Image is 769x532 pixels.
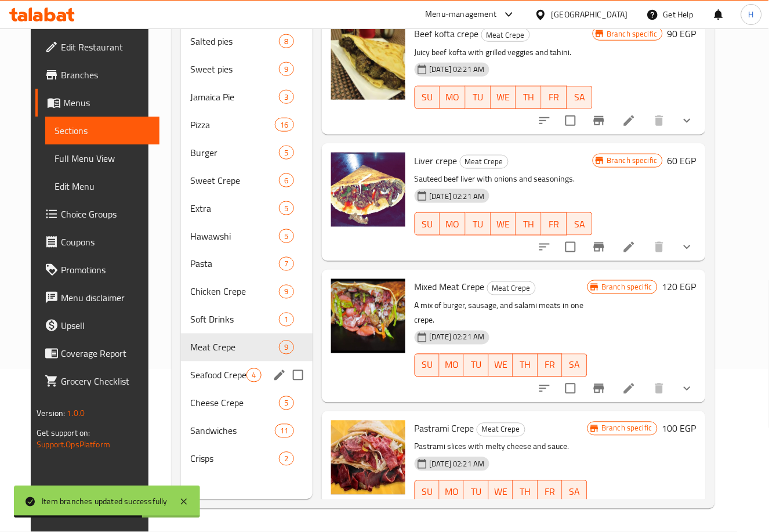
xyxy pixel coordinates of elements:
[567,484,582,501] span: SA
[181,334,312,361] div: Meat Crepe9
[247,370,260,381] span: 4
[645,375,673,403] button: delete
[749,8,754,21] span: H
[538,480,563,504] button: FR
[190,424,275,438] span: Sandwiches
[444,357,459,374] span: MO
[279,257,293,271] div: items
[543,357,558,374] span: FR
[190,257,279,271] span: Pasta
[489,480,513,504] button: WE
[190,452,279,466] span: Crisps
[61,207,150,221] span: Choice Groups
[280,175,293,186] span: 6
[521,89,537,106] span: TH
[181,55,312,83] div: Sweet pies9
[275,120,293,131] span: 16
[542,86,567,109] button: FR
[464,480,488,504] button: TU
[190,201,279,215] span: Extra
[279,146,293,160] div: items
[572,89,588,106] span: SA
[496,89,512,106] span: WE
[488,282,535,295] span: Meat Crepe
[415,480,440,504] button: SU
[190,118,275,132] span: Pizza
[585,233,613,261] button: Branch-specific-item
[425,332,489,343] span: [DATE] 02:21 AM
[190,396,279,410] div: Cheese Crepe
[440,480,464,504] button: MO
[546,216,563,233] span: FR
[63,96,150,110] span: Menus
[489,354,513,377] button: WE
[35,284,159,312] a: Menu disclaimer
[558,108,583,133] span: Select to update
[279,285,293,299] div: items
[415,212,441,236] button: SU
[420,484,435,501] span: SU
[35,312,159,339] a: Upsell
[181,306,312,334] div: Soft Drinks1
[445,216,461,233] span: MO
[37,426,90,441] span: Get support on:
[190,34,279,48] span: Salted pies
[279,90,293,104] div: items
[546,89,563,106] span: FR
[280,203,293,214] span: 5
[35,367,159,395] a: Grocery Checklist
[280,342,293,353] span: 9
[181,417,312,445] div: Sandwiches11
[61,374,150,388] span: Grocery Checklist
[45,144,159,172] a: Full Menu View
[190,90,279,104] div: Jamaica Pie
[460,155,508,168] span: Meat Crepe
[61,346,150,360] span: Coverage Report
[645,233,673,261] button: delete
[420,357,435,374] span: SU
[331,421,405,495] img: Pastrami Crepe
[55,179,150,193] span: Edit Menu
[415,420,474,437] span: Pastrami Crepe
[680,240,694,254] svg: Show Choices
[280,314,293,325] span: 1
[45,117,159,144] a: Sections
[440,354,464,377] button: MO
[190,173,279,187] span: Sweet Crepe
[425,64,489,75] span: [DATE] 02:21 AM
[603,155,662,166] span: Branch specific
[190,229,279,243] span: Hawawshi
[567,86,593,109] button: SA
[181,278,312,306] div: Chicken Crepe9
[531,233,558,261] button: sort-choices
[597,423,657,434] span: Branch specific
[37,437,110,453] a: Support.OpsPlatform
[42,495,168,508] div: Item branches updated successfully
[61,263,150,277] span: Promotions
[668,26,697,42] h6: 90 EGP
[558,235,583,259] span: Select to update
[538,354,563,377] button: FR
[470,89,487,106] span: TU
[469,484,484,501] span: TU
[521,216,537,233] span: TH
[181,445,312,473] div: Crisps2
[190,146,279,160] span: Burger
[67,406,85,421] span: 1.0.0
[563,354,587,377] button: SA
[280,147,293,158] span: 5
[61,68,150,82] span: Branches
[190,285,279,299] div: Chicken Crepe
[494,357,509,374] span: WE
[181,250,312,278] div: Pasta7
[181,194,312,222] div: Extra5
[585,375,613,403] button: Branch-specific-item
[470,216,487,233] span: TU
[567,212,593,236] button: SA
[37,406,65,421] span: Version:
[275,426,293,437] span: 11
[518,484,533,501] span: TH
[35,89,159,117] a: Menus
